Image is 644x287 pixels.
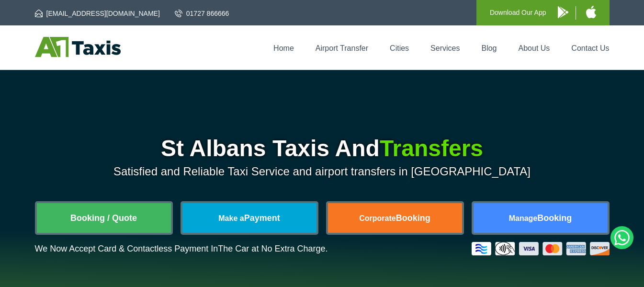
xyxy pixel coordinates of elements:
a: Services [430,44,460,52]
img: A1 Taxis St Albans LTD [35,37,121,57]
a: Booking / Quote [37,203,171,233]
a: Home [273,44,294,52]
a: Cities [390,44,409,52]
a: [EMAIL_ADDRESS][DOMAIN_NAME] [35,9,160,18]
span: Transfers [380,136,483,161]
a: CorporateBooking [328,203,462,233]
p: Download Our App [490,7,546,19]
a: ManageBooking [474,203,608,233]
span: Corporate [359,214,395,222]
span: The Car at No Extra Charge. [218,244,328,253]
a: Contact Us [571,44,609,52]
span: Make a [218,214,244,222]
a: Blog [481,44,497,52]
a: 01727 866666 [175,9,229,18]
h1: St Albans Taxis And [35,137,610,160]
span: Manage [509,214,538,222]
p: We Now Accept Card & Contactless Payment In [35,244,328,254]
a: Airport Transfer [316,44,368,52]
img: A1 Taxis Android App [558,6,568,18]
a: About Us [519,44,550,52]
img: A1 Taxis iPhone App [586,6,596,18]
p: Satisfied and Reliable Taxi Service and airport transfers in [GEOGRAPHIC_DATA] [35,165,610,178]
img: Credit And Debit Cards [472,242,610,255]
a: Make aPayment [182,203,316,233]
